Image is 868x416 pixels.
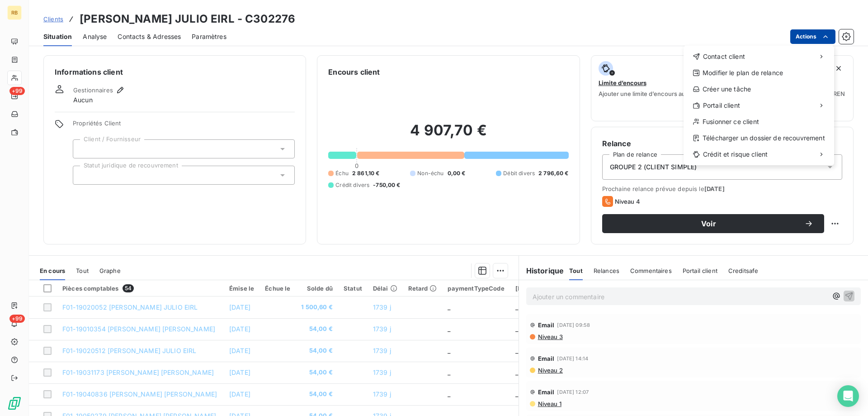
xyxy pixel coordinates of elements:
span: Contact client [703,52,745,61]
div: Modifier le plan de relance [687,66,830,80]
div: Actions [684,46,834,165]
span: Portail client [703,101,740,110]
span: Crédit et risque client [703,150,768,159]
div: Créer une tâche [687,82,830,96]
div: Télécharger un dossier de recouvrement [687,131,830,145]
div: Fusionner ce client [687,115,830,129]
